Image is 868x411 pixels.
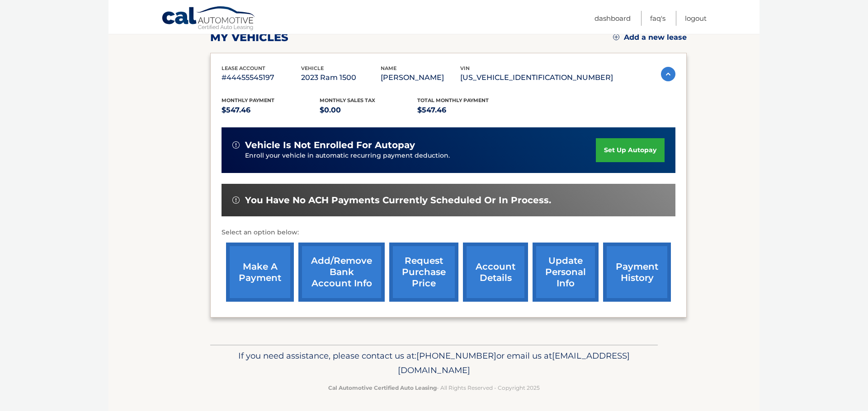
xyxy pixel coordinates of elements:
a: make a payment [226,243,294,302]
h2: my vehicles [210,31,288,44]
a: account details [463,243,528,302]
a: request purchase price [389,243,458,302]
span: [PHONE_NUMBER] [416,350,496,361]
p: $547.46 [222,104,320,117]
p: 2023 Ram 1500 [301,71,381,84]
p: - All Rights Reserved - Copyright 2025 [216,383,652,392]
p: #44455545197 [222,71,301,84]
span: Monthly Payment [222,97,274,103]
p: $547.46 [417,104,515,117]
strong: Cal Automotive Certified Auto Leasing [328,384,437,391]
a: payment history [603,243,671,302]
a: set up autopay [596,138,665,162]
span: Monthly sales Tax [320,97,375,103]
span: lease account [222,65,265,71]
p: If you need assistance, please contact us at: or email us at [216,349,652,378]
a: Logout [685,11,707,26]
p: [US_VEHICLE_IDENTIFICATION_NUMBER] [460,71,613,84]
span: You have no ACH payments currently scheduled or in process. [245,195,551,206]
span: vehicle [301,65,324,71]
span: name [381,65,396,71]
img: alert-white.svg [232,196,240,204]
span: [EMAIL_ADDRESS][DOMAIN_NAME] [398,350,630,375]
p: $0.00 [320,104,418,117]
a: Add a new lease [613,33,687,42]
p: Select an option below: [222,227,675,238]
span: vehicle is not enrolled for autopay [245,140,415,151]
a: Cal Automotive [161,6,256,32]
span: Total Monthly Payment [417,97,489,103]
img: alert-white.svg [232,141,240,149]
p: Enroll your vehicle in automatic recurring payment deduction. [245,151,596,161]
a: update personal info [533,243,599,302]
img: accordion-active.svg [661,67,675,81]
img: add.svg [613,34,619,40]
a: Add/Remove bank account info [298,243,385,302]
p: [PERSON_NAME] [381,71,460,84]
a: Dashboard [594,11,631,26]
a: FAQ's [650,11,665,26]
span: vin [460,65,470,71]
